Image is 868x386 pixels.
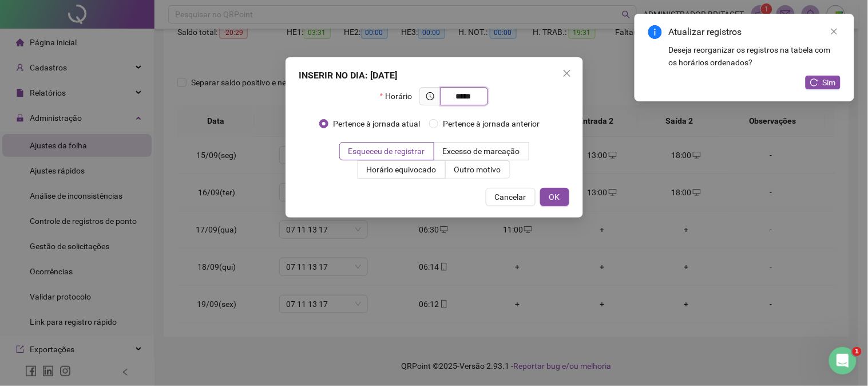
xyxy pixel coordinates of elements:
[380,87,419,105] label: Horário
[495,191,526,203] span: Cancelar
[853,347,862,356] span: 1
[549,191,560,203] span: OK
[299,69,569,82] div: INSERIR NO DIA : [DATE]
[806,76,841,89] button: Sim
[328,117,425,130] span: Pertence à jornada atual
[828,25,841,38] a: Close
[823,76,836,89] span: Sim
[426,92,434,100] span: clock-circle
[810,78,818,86] span: reload
[486,188,536,206] button: Cancelar
[829,347,857,375] iframe: Intercom live chat
[348,147,425,156] span: Esqueceu de registrar
[367,165,437,174] span: Horário equivocado
[454,165,501,174] span: Outro motivo
[669,44,841,69] div: Deseja reorganizar os registros na tabela com os horários ordenados?
[562,69,572,78] span: close
[558,64,576,82] button: Close
[540,188,569,206] button: OK
[830,27,838,36] span: close
[443,147,520,156] span: Excesso de marcação
[438,117,544,130] span: Pertence à jornada anterior
[648,25,662,39] span: info-circle
[669,25,841,39] div: Atualizar registros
